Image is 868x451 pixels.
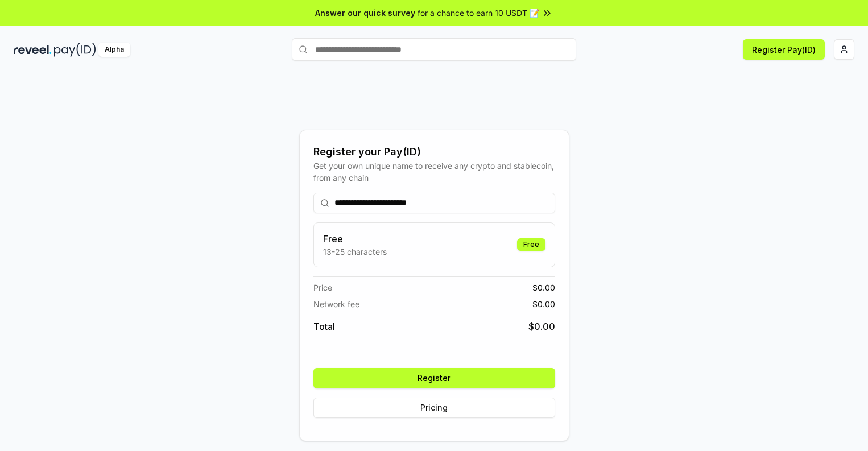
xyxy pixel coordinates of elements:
[532,298,555,310] span: $ 0.00
[14,43,52,57] img: reveel_dark
[313,160,555,184] div: Get your own unique name to receive any crypto and stablecoin, from any chain
[323,232,387,246] h3: Free
[313,368,555,388] button: Register
[517,238,545,251] div: Free
[532,282,555,293] span: $ 0.00
[313,144,555,160] div: Register your Pay(ID)
[323,246,387,258] p: 13-25 characters
[313,398,555,418] button: Pricing
[54,43,96,57] img: pay_id
[313,282,332,293] span: Price
[743,39,825,60] button: Register Pay(ID)
[315,7,415,19] span: Answer our quick survey
[528,320,555,333] span: $ 0.00
[313,298,359,310] span: Network fee
[418,7,539,19] span: for a chance to earn 10 USDT 📝
[98,43,130,57] div: Alpha
[313,320,335,333] span: Total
